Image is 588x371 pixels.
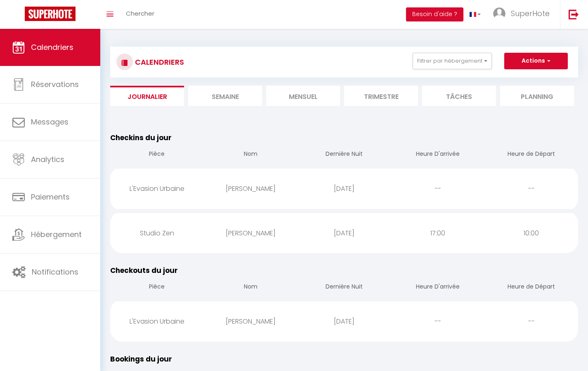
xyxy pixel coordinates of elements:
[500,86,574,106] li: Planning
[110,308,204,335] div: L'Evasion Urbaine
[569,9,579,19] img: logout
[484,143,578,167] th: Heure de Départ
[406,7,463,21] button: Besoin d'aide ?
[391,308,484,335] div: --
[298,175,391,202] div: [DATE]
[32,267,78,277] span: Notifications
[110,86,184,106] li: Journalier
[31,79,79,89] span: Réservations
[204,308,298,335] div: [PERSON_NAME]
[504,53,568,69] button: Actions
[391,276,484,299] th: Heure D'arrivée
[298,220,391,247] div: [DATE]
[204,276,298,299] th: Nom
[391,143,484,167] th: Heure D'arrivée
[110,133,172,143] span: Checkins du jour
[484,276,578,299] th: Heure de Départ
[391,175,484,202] div: --
[204,143,298,167] th: Nom
[204,220,298,247] div: [PERSON_NAME]
[391,220,484,247] div: 17:00
[266,86,340,106] li: Mensuel
[7,3,31,28] button: Ouvrir le widget de chat LiveChat
[511,8,550,19] span: SuperHote
[344,86,418,106] li: Trimestre
[31,154,64,164] span: Analytics
[413,53,492,69] button: Filtrer par hébergement
[298,143,391,167] th: Dernière Nuit
[25,7,76,21] img: Super Booking
[133,53,184,71] h3: CALENDRIERS
[110,265,178,275] span: Checkouts du jour
[110,276,204,299] th: Pièce
[31,229,82,240] span: Hébergement
[422,86,496,106] li: Tâches
[110,354,172,364] span: Bookings du jour
[188,86,262,106] li: Semaine
[204,175,298,202] div: [PERSON_NAME]
[31,42,73,52] span: Calendriers
[126,9,154,18] span: Chercher
[484,220,578,247] div: 10:00
[31,192,70,202] span: Paiements
[110,175,204,202] div: L'Evasion Urbaine
[298,308,391,335] div: [DATE]
[298,276,391,299] th: Dernière Nuit
[110,220,204,247] div: Studio Zen
[484,308,578,335] div: --
[31,117,68,127] span: Messages
[493,7,505,20] img: ...
[110,143,204,167] th: Pièce
[484,175,578,202] div: --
